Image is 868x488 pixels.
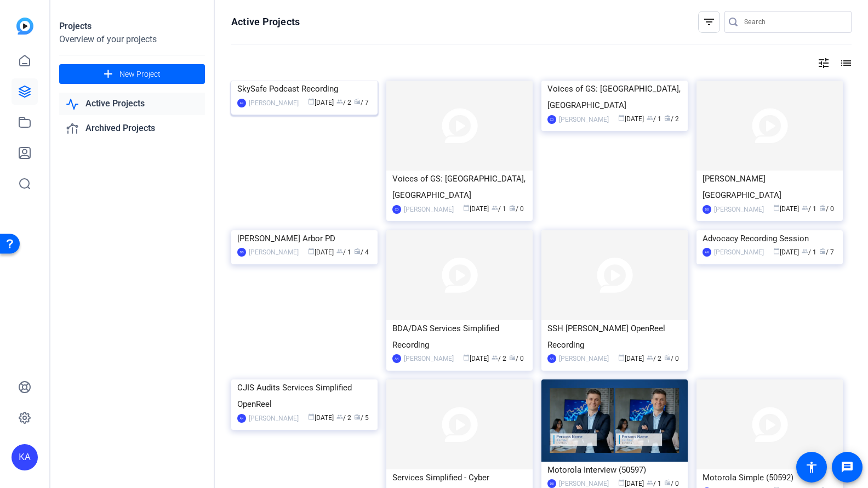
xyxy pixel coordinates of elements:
div: [PERSON_NAME] [249,413,299,424]
span: [DATE] [463,205,489,213]
div: Overview of your projects [59,33,205,46]
a: Active Projects [59,93,205,115]
div: AN [547,354,556,363]
span: / 7 [354,99,369,106]
span: radio [354,98,361,105]
span: radio [664,479,671,486]
div: AN [237,414,246,423]
mat-icon: accessibility [805,461,818,474]
div: AN [392,354,401,363]
span: / 1 [336,248,351,256]
div: [PERSON_NAME] [559,353,609,364]
span: group [492,354,498,361]
span: [DATE] [308,248,334,256]
span: calendar_today [308,413,315,420]
span: [DATE] [618,355,644,362]
div: [PERSON_NAME] [249,247,299,258]
div: CD [547,115,556,124]
span: / 2 [664,115,679,123]
span: group [802,205,808,211]
span: / 4 [354,248,369,256]
span: calendar_today [463,205,470,211]
div: AN [237,99,246,107]
span: / 0 [664,480,679,487]
div: DB [703,205,711,214]
span: / 1 [647,480,661,487]
span: / 1 [647,115,661,123]
div: [PERSON_NAME] [559,114,609,125]
span: group [336,98,343,105]
div: DB [547,479,556,488]
span: radio [664,354,671,361]
span: / 1 [802,248,816,256]
span: calendar_today [773,248,780,254]
span: group [647,115,653,121]
span: radio [354,248,361,254]
h1: Active Projects [231,15,300,29]
mat-icon: message [841,461,854,474]
mat-icon: add [101,67,115,81]
div: AN [703,248,711,257]
span: / 0 [819,205,834,213]
span: calendar_today [618,115,625,121]
div: CJIS Audits Services Simplified OpenReel [237,379,372,412]
div: [PERSON_NAME] [714,204,764,215]
div: Advocacy Recording Session [703,230,837,247]
span: calendar_today [618,354,625,361]
span: / 2 [336,414,351,422]
mat-icon: filter_list [703,15,716,29]
input: Search [744,15,843,29]
span: group [336,413,343,420]
a: Archived Projects [59,117,205,140]
div: CD [392,205,401,214]
span: group [492,205,498,211]
div: Voices of GS: [GEOGRAPHIC_DATA], [GEOGRAPHIC_DATA] [547,81,682,114]
span: group [802,248,808,254]
div: [PERSON_NAME][GEOGRAPHIC_DATA] [703,171,837,203]
span: calendar_today [463,354,470,361]
span: New Project [119,69,161,80]
button: New Project [59,64,205,84]
span: / 1 [802,205,816,213]
span: radio [819,248,826,254]
span: / 2 [336,99,351,106]
div: [PERSON_NAME] [404,204,454,215]
span: radio [509,205,516,211]
img: blue-gradient.svg [16,18,33,35]
div: [PERSON_NAME] [249,98,299,109]
div: Motorola Interview (50597) [547,462,682,478]
span: radio [354,413,361,420]
span: radio [509,354,516,361]
div: Projects [59,20,205,33]
span: radio [664,115,671,121]
span: [DATE] [773,248,799,256]
span: calendar_today [308,98,315,105]
mat-icon: list [838,56,852,70]
span: radio [819,205,826,211]
span: calendar_today [773,205,780,211]
span: [DATE] [463,355,489,362]
mat-icon: tune [817,56,830,70]
span: calendar_today [618,479,625,486]
span: calendar_today [308,248,315,254]
span: [DATE] [618,115,644,123]
span: [DATE] [773,205,799,213]
span: [DATE] [308,99,334,106]
div: Voices of GS: [GEOGRAPHIC_DATA], [GEOGRAPHIC_DATA] [392,171,527,203]
span: / 1 [492,205,506,213]
div: [PERSON_NAME] [404,353,454,364]
span: / 0 [664,355,679,362]
span: / 5 [354,414,369,422]
div: [PERSON_NAME] [714,247,764,258]
span: group [647,354,653,361]
span: [DATE] [618,480,644,487]
span: / 0 [509,205,524,213]
span: group [647,479,653,486]
span: [DATE] [308,414,334,422]
span: group [336,248,343,254]
div: DB [237,248,246,257]
div: [PERSON_NAME] Arbor PD [237,230,372,247]
span: / 2 [492,355,506,362]
div: KA [12,444,38,470]
div: SkySafe Podcast Recording [237,81,372,97]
